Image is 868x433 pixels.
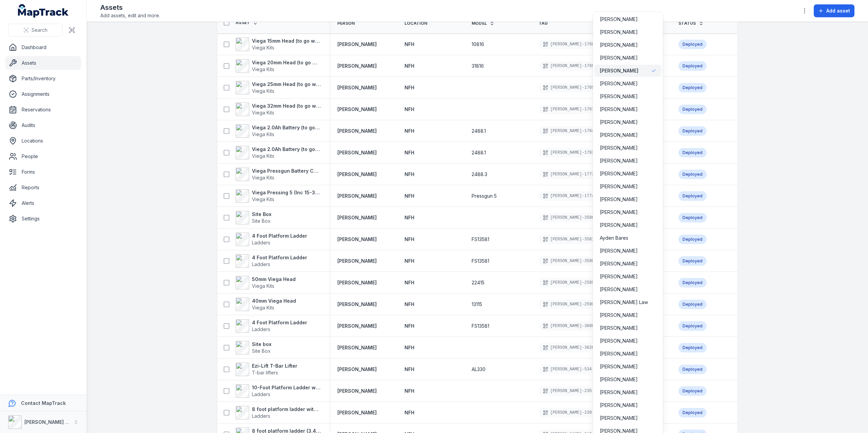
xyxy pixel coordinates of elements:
[600,209,638,216] span: [PERSON_NAME]
[600,222,638,229] span: [PERSON_NAME]
[600,247,638,254] span: [PERSON_NAME]
[600,67,638,74] span: [PERSON_NAME]
[600,312,638,319] span: [PERSON_NAME]
[600,183,638,190] span: [PERSON_NAME]
[600,157,638,164] span: [PERSON_NAME]
[600,325,638,331] span: [PERSON_NAME]
[600,363,638,370] span: [PERSON_NAME]
[600,145,638,151] span: [PERSON_NAME]
[600,93,638,100] span: [PERSON_NAME]
[600,55,638,61] span: [PERSON_NAME]
[600,389,638,396] span: [PERSON_NAME]
[600,299,648,306] span: [PERSON_NAME] Law
[600,350,638,357] span: [PERSON_NAME]
[600,170,638,177] span: [PERSON_NAME]
[600,376,638,383] span: [PERSON_NAME]
[600,415,638,421] span: [PERSON_NAME]
[600,196,638,203] span: [PERSON_NAME]
[600,16,638,23] span: [PERSON_NAME]
[600,42,638,48] span: [PERSON_NAME]
[600,338,638,344] span: [PERSON_NAME]
[600,273,638,280] span: [PERSON_NAME]
[600,106,638,113] span: [PERSON_NAME]
[600,29,638,36] span: [PERSON_NAME]
[600,402,638,409] span: [PERSON_NAME]
[600,286,638,293] span: [PERSON_NAME]
[600,119,638,126] span: [PERSON_NAME]
[600,132,638,138] span: [PERSON_NAME]
[600,260,638,267] span: [PERSON_NAME]
[600,235,628,241] span: Ayden Bares
[600,80,638,87] span: [PERSON_NAME]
